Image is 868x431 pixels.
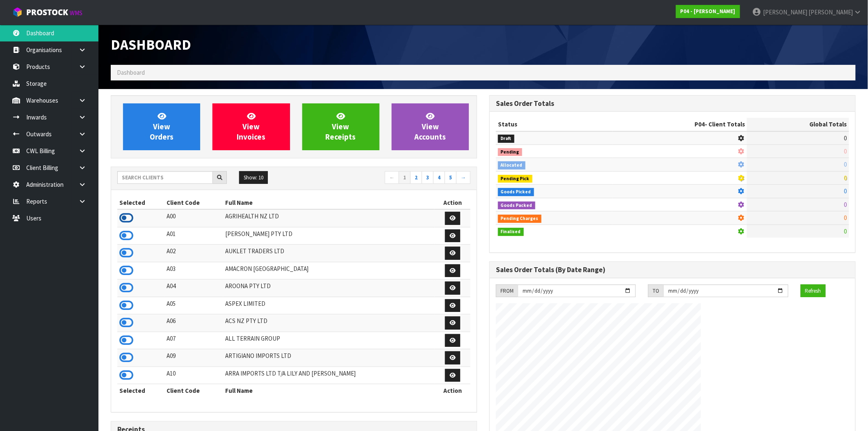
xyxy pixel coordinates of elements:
span: Goods Picked [498,188,534,196]
input: Search clients [117,171,213,184]
th: Action [435,196,471,209]
th: Full Name [223,196,435,209]
div: TO [648,284,663,298]
div: FROM [496,284,518,298]
a: 4 [433,171,445,184]
span: Pending Charges [498,215,541,223]
span: Dashboard [117,69,145,76]
img: cube-alt.png [12,7,23,17]
span: ProStock [26,7,68,18]
span: View Accounts [414,111,446,142]
small: WMS [70,9,82,17]
a: P04 - [PERSON_NAME] [676,5,740,18]
th: Selected [117,196,164,209]
td: A06 [164,314,223,332]
td: ACS NZ PTY LTD [223,314,435,332]
span: View Invoices [237,111,265,142]
td: A00 [164,209,223,227]
span: View Orders [150,111,174,142]
td: ARTIGIANO IMPORTS LTD [223,349,435,367]
th: Client Code [164,196,223,209]
span: 0 [844,187,847,195]
span: 0 [844,134,847,142]
td: AGRIHEALTH NZ LTD [223,209,435,227]
span: 0 [844,201,847,209]
span: Allocated [498,161,525,170]
a: 1 [399,171,411,184]
h3: Sales Order Totals [496,100,849,108]
td: ASPEX LIMITED [223,297,435,314]
span: Pending Pick [498,175,532,183]
span: 0 [844,227,847,235]
td: AROONA PTY LTD [223,280,435,297]
td: A03 [164,262,223,280]
td: A10 [164,367,223,384]
span: Finalised [498,228,524,236]
h3: Sales Order Totals (By Date Range) [496,266,849,274]
td: ALL TERRAIN GROUP [223,332,435,349]
a: ViewInvoices [212,103,290,150]
span: Pending [498,148,522,156]
th: Selected [117,384,164,397]
span: View Receipts [326,111,356,142]
span: [PERSON_NAME] [809,8,853,16]
nav: Page navigation [300,171,471,186]
a: ViewAccounts [392,103,469,150]
span: P04 [694,120,705,128]
td: A02 [164,245,223,262]
span: 0 [844,147,847,155]
span: Draft [498,135,514,143]
th: Action [435,384,471,397]
td: A01 [164,227,223,245]
span: [PERSON_NAME] [763,8,807,16]
td: AMACRON [GEOGRAPHIC_DATA] [223,262,435,280]
th: Full Name [223,384,435,397]
td: A09 [164,349,223,367]
a: ← [385,171,399,184]
td: A04 [164,280,223,297]
th: Client Code [164,384,223,397]
button: Refresh [801,284,826,298]
th: Status [496,118,613,131]
td: AUKLET TRADERS LTD [223,245,435,262]
span: 0 [844,160,847,168]
td: A07 [164,332,223,349]
span: 0 [844,214,847,222]
a: ViewReceipts [302,103,379,150]
a: 5 [445,171,457,184]
td: ARRA IMPORTS LTD T/A LILY AND [PERSON_NAME] [223,367,435,384]
span: Goods Packed [498,202,535,210]
td: A05 [164,297,223,314]
a: → [456,171,471,184]
a: ViewOrders [123,103,200,150]
strong: P04 - [PERSON_NAME] [681,8,736,15]
a: 3 [422,171,434,184]
span: Dashboard [111,36,191,53]
span: 0 [844,174,847,182]
th: - Client Totals [613,118,747,131]
th: Global Totals [747,118,849,131]
a: 2 [410,171,422,184]
td: [PERSON_NAME] PTY LTD [223,227,435,245]
button: Show: 10 [239,171,268,184]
